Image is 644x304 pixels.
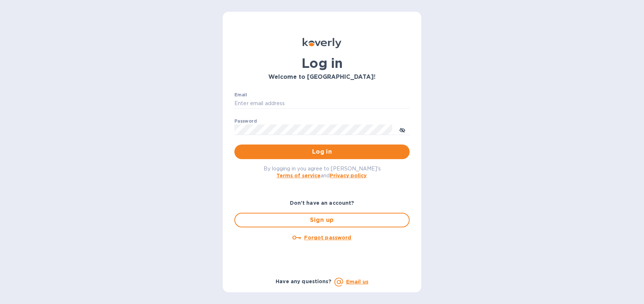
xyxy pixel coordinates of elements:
button: Log in [234,145,410,159]
b: Have any questions? [276,278,331,284]
u: Forgot password [304,235,351,240]
a: Terms of service [276,173,321,178]
b: Don't have an account? [290,200,354,206]
span: Log in [240,147,404,156]
a: Privacy policy [330,173,367,178]
input: Enter email address [234,98,410,109]
span: Sign up [241,216,403,224]
a: Email us [346,279,368,285]
label: Email [234,93,247,97]
button: toggle password visibility [395,122,410,137]
h1: Log in [234,55,410,71]
label: Password [234,119,257,123]
span: By logging in you agree to [PERSON_NAME]'s and . [264,166,381,178]
img: Koverly [303,38,341,48]
button: Sign up [234,213,410,227]
h3: Welcome to [GEOGRAPHIC_DATA]! [234,74,410,81]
